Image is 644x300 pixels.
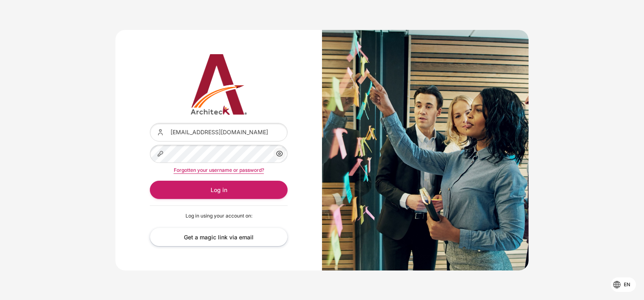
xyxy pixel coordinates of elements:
p: Log in using your account on: [150,212,288,220]
a: Architeck 12 Architeck 12 [150,54,288,115]
span: en [624,281,630,288]
button: Languages [611,277,636,292]
img: Architeck 12 [150,54,288,115]
a: Get a magic link via email [150,228,288,246]
button: Log in [150,181,288,199]
a: Forgotten your username or password? [174,167,264,173]
input: Username or email [150,123,288,141]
